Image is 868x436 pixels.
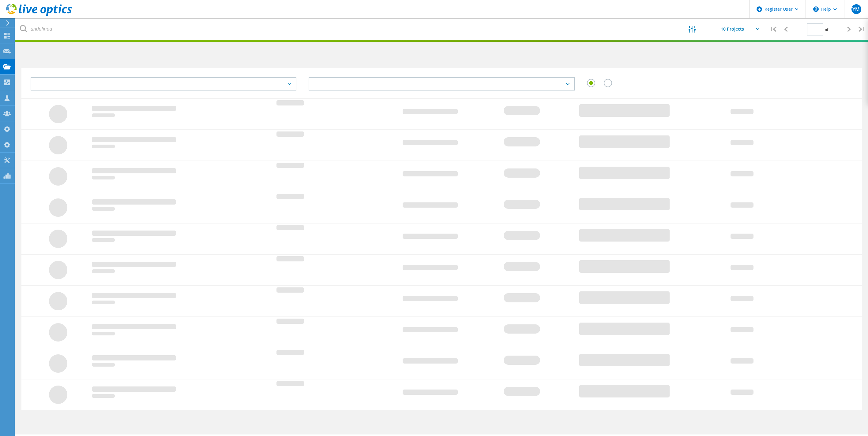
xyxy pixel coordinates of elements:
input: undefined [15,18,669,40]
span: of [825,27,828,32]
div: | [767,18,780,40]
span: YM [852,7,860,12]
svg: \n [813,6,819,12]
div: | [855,18,868,40]
a: Live Optics Dashboard [6,13,72,17]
